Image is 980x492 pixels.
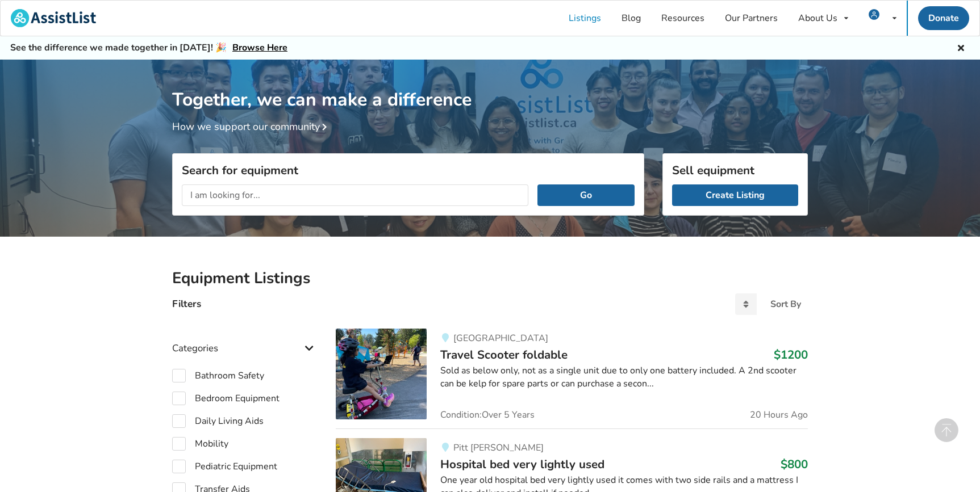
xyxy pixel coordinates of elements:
h3: $800 [781,457,808,472]
a: Create Listing [672,184,798,206]
label: Bathroom Safety [172,369,264,382]
a: How we support our community [172,120,331,133]
a: mobility-travel scooter foldable[GEOGRAPHIC_DATA]Travel Scooter foldable$1200Sold as below only, ... [336,329,808,428]
h3: Sell equipment [672,163,798,178]
label: Pediatric Equipment [172,460,277,473]
img: assistlist-logo [11,9,96,27]
h2: Equipment Listings [172,268,808,288]
span: Pitt [PERSON_NAME] [453,441,544,454]
a: Our Partners [715,1,788,36]
span: Condition: Over 5 Years [440,410,535,419]
div: Sold as below only, not as a single unit due to only one battery included. A 2nd scooter can be k... [440,364,808,390]
span: 20 Hours Ago [750,410,808,419]
h1: Together, we can make a difference [172,60,808,111]
span: [GEOGRAPHIC_DATA] [453,332,548,344]
h3: $1200 [774,347,808,362]
a: Resources [651,1,715,36]
a: Blog [611,1,651,36]
a: Donate [918,6,969,30]
label: Mobility [172,437,228,451]
label: Bedroom Equipment [172,392,280,405]
h4: Filters [172,297,201,310]
label: Daily Living Aids [172,414,264,428]
img: user icon [869,9,879,20]
div: Categories [172,319,318,360]
input: I am looking for... [182,184,528,206]
div: Sort By [770,300,801,309]
h3: Search for equipment [182,163,635,178]
h5: See the difference we made together in [DATE]! 🎉 [10,42,287,54]
a: Browse Here [232,41,287,54]
button: Go [537,184,635,206]
a: Listings [558,1,611,36]
span: Travel Scooter foldable [440,347,568,363]
img: mobility-travel scooter foldable [336,329,427,419]
div: About Us [798,14,837,23]
span: Hospital bed very lightly used [440,456,604,472]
